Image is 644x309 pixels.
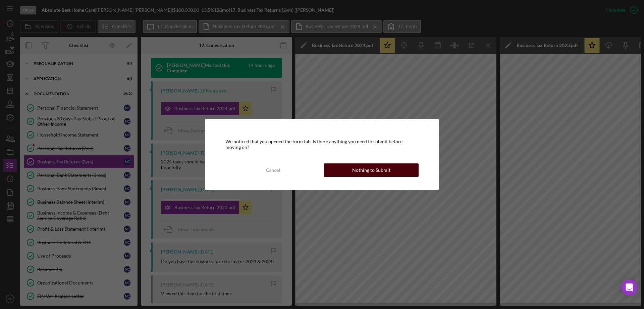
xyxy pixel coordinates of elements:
[225,139,419,150] div: We noticed that you opened the form tab. Is there anything you need to submit before moving on?
[225,163,320,177] button: Cancel
[352,163,390,177] div: Nothing to Submit
[621,279,637,296] div: Open Intercom Messenger
[266,163,280,177] div: Cancel
[324,163,419,177] button: Nothing to Submit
